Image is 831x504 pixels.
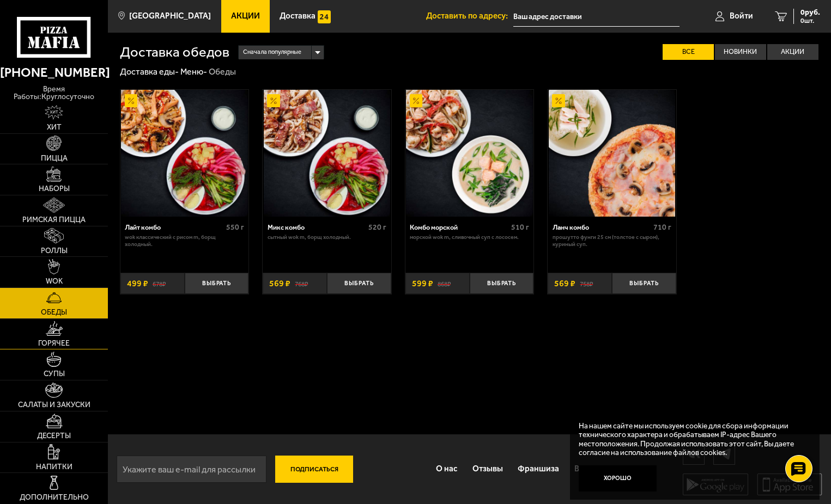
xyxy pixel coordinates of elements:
[125,234,244,248] p: Wok классический с рисом M, Борщ холодный.
[295,279,308,288] s: 768 ₽
[269,279,290,288] span: 569 ₽
[553,234,671,248] p: Прошутто Фунги 25 см (толстое с сыром), Куриный суп.
[18,401,90,409] span: Салаты и закуски
[410,94,423,107] img: Акционный
[552,94,565,107] img: Акционный
[41,309,67,316] span: Обеды
[38,340,70,347] span: Горячее
[800,9,820,16] span: 0 руб.
[405,90,534,217] a: АкционныйКомбо морской
[231,12,260,20] span: Акции
[767,44,818,60] label: Акции
[549,90,676,217] img: Ланч комбо
[47,124,62,131] span: Хит
[511,223,529,232] span: 510 г
[20,494,89,501] span: Дополнительно
[117,456,266,483] input: Укажите ваш e-mail для рассылки
[579,465,657,491] button: Хорошо
[185,273,249,294] button: Выбрать
[121,90,248,217] img: Лайт комбо
[730,12,753,20] span: Войти
[465,455,510,483] a: Отзывы
[511,455,567,483] a: Франшиза
[129,12,211,20] span: [GEOGRAPHIC_DATA]
[470,273,534,294] button: Выбрать
[37,432,71,440] span: Десерты
[22,216,86,224] span: Римская пицца
[41,155,68,162] span: Пицца
[410,223,508,231] div: Комбо морской
[267,94,280,107] img: Акционный
[275,456,353,483] button: Подписаться
[268,223,366,231] div: Микс комбо
[264,90,391,217] img: Микс комбо
[715,44,766,60] label: Новинки
[125,94,138,107] img: Акционный
[579,421,804,457] p: На нашем сайте мы используем cookie для сбора информации технического характера и обрабатываем IP...
[429,455,465,483] a: О нас
[553,223,651,231] div: Ланч комбо
[153,279,166,288] s: 678 ₽
[263,90,391,217] a: АкционныйМикс комбо
[327,273,391,294] button: Выбрать
[410,234,529,241] p: Морской Wok M, Сливочный суп с лососем.
[426,12,513,20] span: Доставить по адресу:
[226,223,244,232] span: 550 г
[653,223,671,232] span: 710 г
[44,370,65,378] span: Супы
[268,234,386,241] p: Сытный Wok M, Борщ холодный.
[567,455,618,483] a: Вакансии
[120,66,179,77] a: Доставка еды-
[125,223,223,231] div: Лайт комбо
[800,17,820,24] span: 0 шт.
[243,44,301,60] span: Сначала популярные
[412,279,433,288] span: 599 ₽
[612,273,676,294] button: Выбрать
[39,185,70,193] span: Наборы
[46,278,63,285] span: WOK
[318,10,331,23] img: 15daf4d41897b9f0e9f617042186c801.svg
[36,463,72,471] span: Напитки
[406,90,533,217] img: Комбо морской
[548,90,676,217] a: АкционныйЛанч комбо
[120,45,229,59] h1: Доставка обедов
[127,279,148,288] span: 499 ₽
[554,279,575,288] span: 569 ₽
[280,12,316,20] span: Доставка
[120,90,249,217] a: АкционныйЛайт комбо
[663,44,714,60] label: Все
[580,279,593,288] s: 758 ₽
[438,279,451,288] s: 868 ₽
[368,223,386,232] span: 520 г
[513,7,680,27] input: Ваш адрес доставки
[180,66,207,77] a: Меню-
[41,247,68,255] span: Роллы
[209,66,236,78] div: Обеды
